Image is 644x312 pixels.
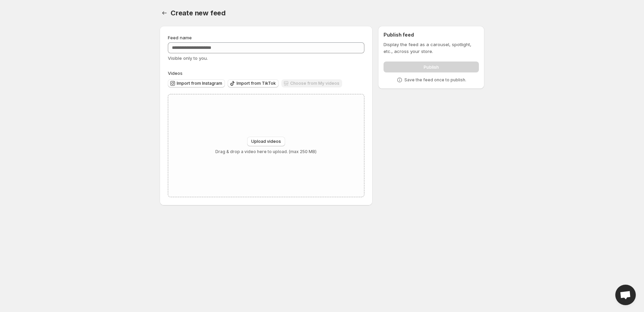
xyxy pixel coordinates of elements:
[168,35,192,40] span: Feed name
[251,139,281,144] span: Upload videos
[404,77,466,83] p: Save the feed once to publish.
[228,79,279,87] button: Import from TikTok
[168,55,208,61] span: Visible only to you.
[384,41,479,55] p: Display the feed as a carousel, spotlight, etc., across your store.
[237,81,276,86] span: Import from TikTok
[215,149,317,154] p: Drag & drop a video here to upload. (max 250 MB)
[615,285,636,305] a: Open chat
[177,81,222,86] span: Import from Instagram
[171,9,226,17] span: Create new feed
[168,70,183,76] span: Videos
[384,31,479,38] h2: Publish feed
[247,137,285,146] button: Upload videos
[168,79,225,87] button: Import from Instagram
[160,8,169,18] button: Settings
